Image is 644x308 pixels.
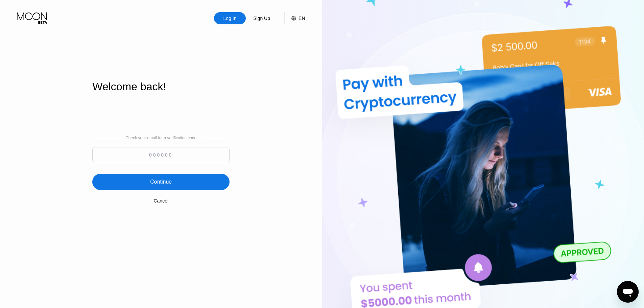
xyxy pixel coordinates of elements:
[246,12,278,24] div: Sign Up
[153,198,168,204] div: Cancel
[617,281,639,303] iframe: Dugme za pokretanje prozora za razmenu poruka
[253,15,271,22] div: Sign Up
[150,179,172,185] div: Continue
[92,80,230,93] div: Welcome back!
[284,12,305,24] div: EN
[125,136,196,140] div: Check your email for a verification code
[223,15,237,22] div: Log In
[214,12,246,24] div: Log In
[92,174,230,190] div: Continue
[92,147,230,162] input: 000000
[299,16,305,21] div: EN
